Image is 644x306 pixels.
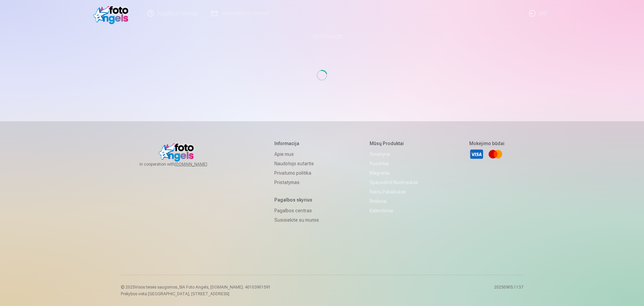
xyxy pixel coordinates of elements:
a: Kalendoriai [370,206,418,215]
a: Raktų pakabukas [370,187,418,196]
a: Pristatymas [274,178,319,187]
h5: Informacija [274,140,319,147]
h5: Mokėjimo būdai [469,140,504,147]
p: © 2025 Visos teisės saugomos. , [121,285,271,290]
span: In cooperation with [140,162,223,167]
a: Mastercard [488,147,503,162]
a: Magnetai [370,168,418,178]
img: /v1 [93,3,132,24]
a: Puodeliai [370,159,418,168]
a: Visa [469,147,484,162]
p: Prekybos vieta [GEOGRAPHIC_DATA], [STREET_ADDRESS] [121,291,271,297]
span: SIA Foto Angels, [DOMAIN_NAME]. 40103901591 [179,285,271,290]
a: All products [293,27,351,46]
a: [DOMAIN_NAME] [175,162,223,167]
h5: Mūsų produktai [370,140,418,147]
a: Rinkiniai [370,196,418,206]
a: Suvenyrai [370,149,418,159]
a: Naudotojo sutartis [274,159,319,168]
h5: Pagalbos skyrius [274,196,319,203]
a: Pagalbos centras [274,206,319,215]
a: Susisiekite su mumis [274,215,319,225]
a: Apie mus [274,149,319,159]
a: Privatumo politika [274,168,319,178]
p: 20250905.1137 [494,285,523,297]
a: Spausdinti nuotraukas [370,178,418,187]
